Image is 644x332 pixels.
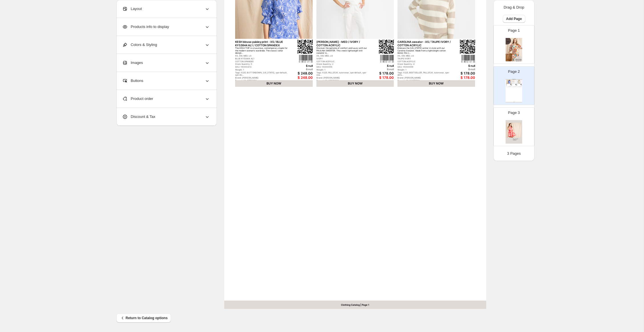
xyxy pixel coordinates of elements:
div: BUY NOW [517,87,522,87]
div: Clothing Catalog | Page 1 [224,301,486,309]
img: primaryImage [517,80,522,84]
div: BUY NOW [235,80,313,87]
div: $ 178.00 [366,76,394,80]
div: $ 178.00 [515,86,516,87]
div: Weight: 1 [235,69,288,71]
div: TAUPE IVORY [397,58,451,60]
div: Barcode №: 97089074 [316,80,370,82]
img: primaryImage [506,80,511,84]
div: CAROLINA sweater - XS / TAUPE IVORY / COTTON ACRYLIC [517,84,520,84]
div: Barcode №: 97089074 [512,86,515,86]
div: $ 178.00 [447,71,475,75]
div: Brand: [PERSON_NAME] [235,77,288,79]
div: Page 3cover page [493,107,534,146]
div: Stock Quantity: 0 [235,63,288,66]
img: cover page [506,38,522,61]
div: XS, SM, MED, LG [235,55,288,57]
img: cover page [506,120,522,144]
div: Clothing Catalog [506,79,522,80]
img: qrcode [520,84,521,85]
img: qrcode [460,40,475,54]
div: BUY NOW [397,80,475,87]
div: $ null [285,68,313,71]
div: $ 178.00 [520,86,522,87]
span: Product order [122,96,153,102]
div: Barcode №: 67514162 [506,86,510,86]
img: primaryImage [512,80,516,84]
span: Buttons [122,78,143,84]
div: $ 248.00 [285,71,313,75]
div: Barcode №: 64255538 [517,86,520,86]
div: SKU: YK000510 [397,66,451,69]
div: $ null [366,68,394,71]
div: $ null [285,64,313,67]
div: Page 2Clothing CatalogprimaryImageqrcodebarcodeKESH blouse paisley print - XS / BLUE KY53844 AL1 ... [493,66,534,105]
img: qrcode [510,84,511,85]
span: Products info to display [122,24,169,30]
div: Embrace the [US_STATE] winter in style with our Carolina Sweater. Made from a lightweight cotton ... [397,47,451,55]
div: Outerwear [517,86,520,86]
button: Return to Catalog options [116,313,171,323]
div: Brand: [PERSON_NAME] [316,77,370,79]
div: COTTON ACRYLIC [316,61,370,63]
div: $ null [447,64,475,67]
p: Page 3 [508,110,520,116]
img: barcode [521,85,522,86]
div: Tags: 0225, FALL2024, outerwear, spo-default, spo-ena... [316,72,370,77]
div: Tops [506,86,510,86]
div: KESH blouse paisley print - XS / BLUE KY53844 AL1 / COTTON SPANDEX [235,40,288,47]
div: Page 1cover page [493,25,534,64]
div: Outerwear [512,86,515,86]
div: Barcode №: 64255538 [397,80,451,82]
div: Clothing Catalog | Page undefined [506,102,522,102]
img: qrcode [515,84,516,85]
div: BUY NOW [316,80,394,87]
div: Barcode №: 67514162 [235,80,288,82]
p: 3 Pages [507,151,521,156]
div: The KESH TOP is a luxurious, contemporary staple for the modern woman's wardrobe. The classic col... [235,47,288,55]
div: Tags: 0225, BUTTONDOWN, [US_STATE], spo-default, spo-dis... [235,72,288,77]
div: COTTON ACRYLIC [397,61,451,63]
div: Stock Quantity: 4 [397,63,451,66]
div: BUY NOW [512,87,516,87]
div: Stock Quantity: 2 [316,63,370,66]
img: barcode [516,85,516,86]
p: Drag & Drop [504,5,524,10]
div: $ 248.00 [510,86,511,87]
div: KESH blouse paisley print - XS / BLUE KY53844 AL1 / COTTON SPANDEX [506,84,510,84]
img: qrcode [298,40,313,54]
div: SKU: YK000472 [235,66,288,69]
div: SKU: YK000515 [316,66,370,69]
span: Discount & Tax [122,114,155,120]
div: XS, SM, MED, LG [316,55,370,57]
div: XS, SM, MED, LG [397,55,451,57]
div: BUY NOW [506,87,511,87]
div: BLUE KY53844 AL1 [235,58,288,60]
div: Weight: 1 [316,69,370,71]
img: barcode [461,55,475,63]
img: barcode [299,55,312,63]
div: $ null [447,68,475,71]
div: $ 248.00 [285,76,313,80]
p: Page 2 [508,69,520,75]
div: [PERSON_NAME] - MED / IVORY / COTTON ACRYLIC [512,84,515,84]
img: barcode [510,85,511,86]
div: [PERSON_NAME] - MED / IVORY / COTTON ACRYLIC [316,40,370,47]
span: Return to Catalog options [120,315,167,321]
span: Images [122,60,143,66]
div: $ 178.00 [366,71,394,75]
div: IVORY [316,58,370,60]
img: qrcode [379,40,394,54]
div: Brand: [PERSON_NAME] [397,77,451,79]
div: Weight: 1 [397,69,451,71]
span: Layout [122,6,142,12]
div: CAROLINA sweater - XS / TAUPE IVORY / COTTON ACRYLIC [397,40,451,47]
p: Page 1 [508,28,520,33]
div: COTTON SPANDEX [235,61,288,63]
img: barcode [380,55,394,63]
div: $ null [366,64,394,67]
div: Tags: 0225, BESTSELLER, FALL2024, outerwear, spo-defa... [397,72,451,77]
span: Colors & Styling [122,42,157,48]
